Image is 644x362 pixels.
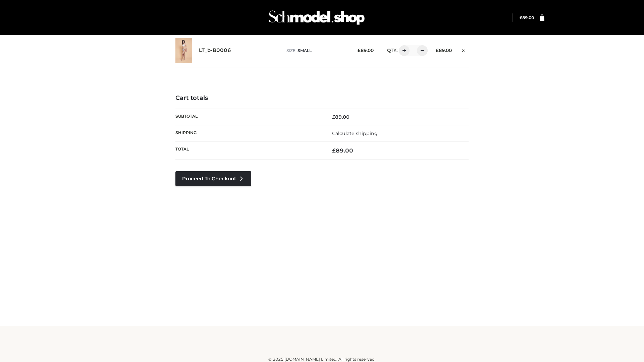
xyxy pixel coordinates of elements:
a: Calculate shipping [332,130,378,136]
a: £89.00 [520,15,534,20]
th: Total [175,142,322,160]
h4: Cart totals [175,95,469,102]
a: LT_b-B0006 [199,47,231,54]
bdi: 89.00 [332,114,350,120]
p: size : [286,48,347,54]
span: £ [332,147,336,154]
bdi: 89.00 [332,147,353,154]
th: Subtotal [175,109,322,125]
a: Proceed to Checkout [175,171,251,186]
bdi: 89.00 [436,48,452,53]
span: £ [520,15,522,20]
bdi: 89.00 [520,15,534,20]
span: SMALL [298,48,312,53]
th: Shipping [175,125,322,141]
span: £ [358,48,361,53]
img: Schmodel Admin 964 [266,4,367,31]
bdi: 89.00 [358,48,374,53]
span: £ [436,48,439,53]
a: Remove this item [459,45,469,54]
span: £ [332,114,335,120]
div: QTY: [380,45,425,56]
